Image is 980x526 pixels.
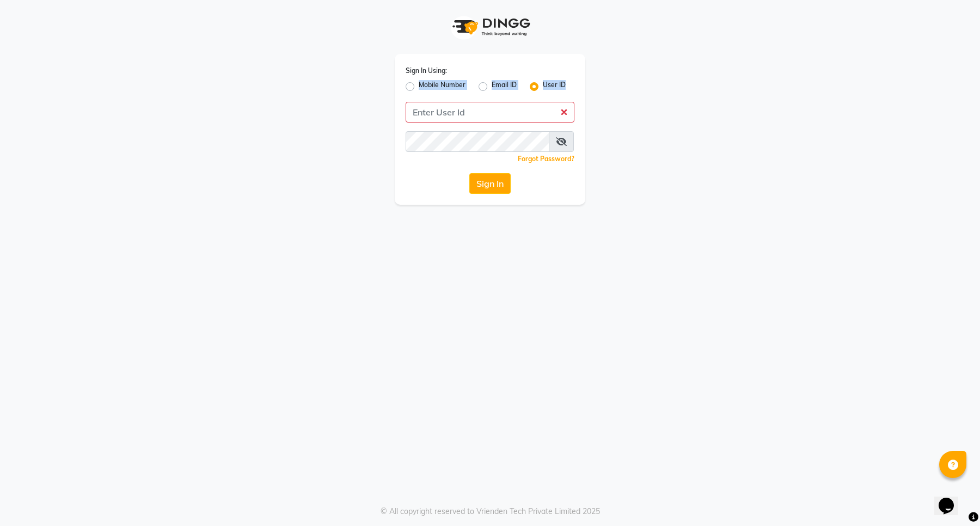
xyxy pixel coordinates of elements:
[446,11,534,43] img: logo1.svg
[469,173,511,194] button: Sign In
[934,482,969,515] iframe: chat widget
[406,66,447,76] label: Sign In Using:
[406,102,574,123] input: Username
[492,80,517,93] label: Email ID
[518,155,574,163] a: Forgot Password?
[406,131,549,152] input: Username
[419,80,465,93] label: Mobile Number
[543,80,566,93] label: User ID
